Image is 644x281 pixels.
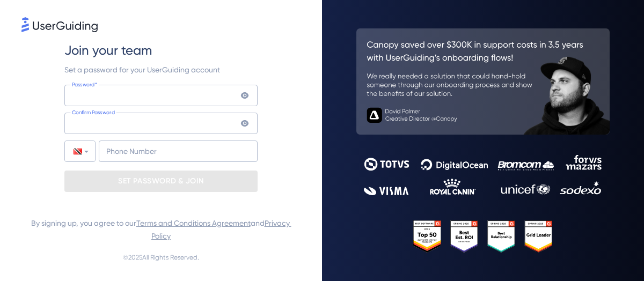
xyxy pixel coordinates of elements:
img: 26c0aa7c25a843aed4baddd2b5e0fa68.svg [356,28,610,134]
span: By signing up, you agree to our and [21,217,301,242]
span: Set a password for your UserGuiding account [64,65,220,74]
span: © 2025 All Rights Reserved. [123,251,199,264]
a: Terms and Conditions Agreement [136,219,251,227]
p: SET PASSWORD & JOIN [118,173,204,190]
div: Trinidad and Tobago: + 1868 [65,141,95,161]
img: 9302ce2ac39453076f5bc0f2f2ca889b.svg [364,155,602,196]
span: Join your team [64,42,152,59]
img: 25303e33045975176eb484905ab012ff.svg [413,220,553,252]
input: Phone Number [99,140,258,162]
img: 8faab4ba6bc7696a72372aa768b0286c.svg [21,17,98,32]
